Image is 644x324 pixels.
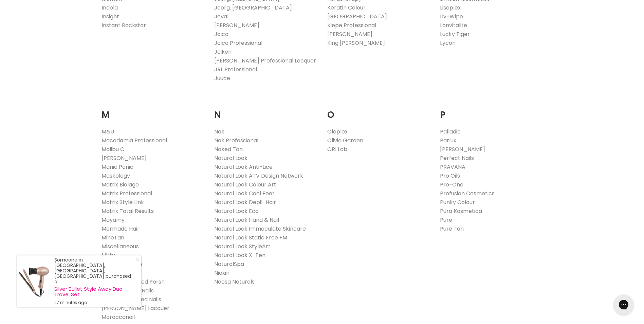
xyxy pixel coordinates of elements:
[440,216,452,224] a: Pure
[102,172,130,180] a: Maskology
[327,145,347,153] a: ORI Lab
[102,251,115,259] a: Mitty
[102,21,146,29] a: Instant Rockstar
[214,207,259,215] a: Natural Look Eco
[102,190,152,197] a: Matrix Professional
[214,181,276,188] a: Natural Look Colour Art
[440,181,463,188] a: Pro-One
[54,300,134,305] small: 27 minutes ago
[102,4,118,12] a: Indola
[327,137,363,144] a: Olivia Garden
[102,242,139,250] a: Miscellaneous
[17,255,51,307] a: Visit product page
[214,4,292,12] a: Jeorg. [GEOGRAPHIC_DATA]
[214,278,255,286] a: Noosa Naturals
[102,207,154,215] a: Matrix Total Results
[214,225,306,233] a: Natural Look Immaculate Skincare
[214,128,224,136] a: Nak
[440,4,461,12] a: Lisaplex
[440,137,456,144] a: Parlux
[102,225,140,233] a: Mermade Hair
[327,4,366,12] a: Keratin Colour
[214,137,258,144] a: Nak Professional
[214,172,303,180] a: Natural Look ATV Design Network
[214,260,244,268] a: NaturalSpa
[440,163,465,171] a: PRAVANA
[214,74,230,82] a: Juuce
[214,198,276,206] a: Natural Look Depil-Hair
[214,30,228,38] a: Joico
[102,154,147,162] a: [PERSON_NAME]
[102,198,144,206] a: Matrix Style Link
[327,99,430,122] h2: O
[54,257,134,305] div: Someone in [GEOGRAPHIC_DATA], [GEOGRAPHIC_DATA], [GEOGRAPHIC_DATA] purchased a
[102,163,133,171] a: Manic Panic
[440,207,482,215] a: Pura Kosmetica
[102,145,124,153] a: Malibu C
[327,13,387,20] a: [GEOGRAPHIC_DATA]
[102,13,119,20] a: Insight
[102,128,114,136] a: M&U
[214,99,317,122] h2: N
[102,234,124,241] a: MineTan
[327,128,348,136] a: Olaplex
[440,154,474,162] a: Perfect Nails
[102,313,135,321] a: Moroccanoil
[102,181,139,188] a: Matrix Biolage
[102,216,125,224] a: Mayamy
[440,225,464,233] a: Pure Tan
[214,163,273,171] a: Natural Look Anti-Lice
[440,172,460,180] a: Pro Oils
[214,57,316,65] a: [PERSON_NAME] Professional Lacquer
[214,66,257,73] a: JRL Professional
[214,48,232,56] a: Joiken
[440,30,470,38] a: Lucky Tiger
[327,30,372,38] a: [PERSON_NAME]
[214,234,287,241] a: Natural Look Static Free FM
[54,286,134,297] a: Silver Bullet Style Away Duo Travel Set
[214,21,259,29] a: [PERSON_NAME]
[214,39,262,47] a: Joico Professional
[327,39,385,47] a: King [PERSON_NAME]
[440,39,456,47] a: Lycon
[133,257,140,264] a: Close Notification
[214,216,279,224] a: Natural Look Hand & Nail
[610,292,637,317] iframe: Gorgias live chat messenger
[327,21,376,29] a: Kiepe Professional
[214,145,243,153] a: Naked Tan
[102,137,167,144] a: Macadamia Professional
[135,257,140,261] svg: Close Icon
[440,13,463,20] a: Liv-Wipe
[214,242,271,250] a: Natural Look StyleArt
[440,99,543,122] h2: P
[102,304,169,312] a: [PERSON_NAME] Lacquer
[440,190,495,197] a: Profusion Cosmetics
[214,251,265,259] a: Natural Look X-Ten
[214,154,247,162] a: Natural Look
[440,198,475,206] a: Punky Colour
[214,13,228,20] a: Jeval
[102,99,204,122] h2: M
[440,21,467,29] a: Lonvitalite
[440,145,485,153] a: [PERSON_NAME]
[214,190,275,197] a: Natural Look Cool Feet
[214,269,229,277] a: Nioxin
[440,128,461,136] a: Palladio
